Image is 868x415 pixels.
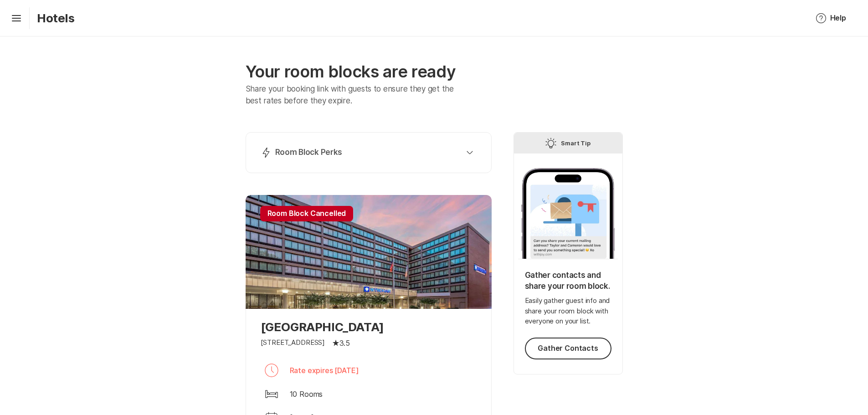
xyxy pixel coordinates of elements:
[805,7,857,29] button: Help
[525,270,611,292] p: Gather contacts and share your room block.
[561,138,591,149] p: Smart Tip
[260,206,354,221] p: Room Block Cancelled
[261,338,325,348] p: [STREET_ADDRESS]
[339,338,350,348] p: 3.5
[275,147,343,158] p: Room Block Perks
[290,365,359,376] p: Rate expires [DATE]
[257,143,480,162] button: Room Block Perks
[525,296,611,327] p: Easily gather guest info and share your room block with everyone on your list.
[525,338,611,359] button: Gather Contacts
[261,320,477,334] p: [GEOGRAPHIC_DATA]
[290,389,323,400] p: 10 Rooms
[246,83,467,107] p: Share your booking link with guests to ensure they get the best rates before they expire.
[37,11,75,25] p: Hotels
[246,62,492,82] p: Your room blocks are ready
